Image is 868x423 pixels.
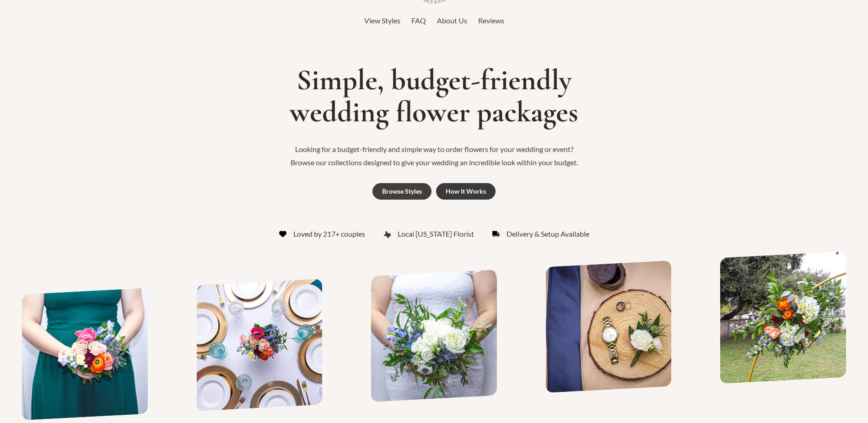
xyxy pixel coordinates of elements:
span: View Styles [364,16,400,25]
span: FAQ [411,16,426,25]
span: Delivery & Setup Available [507,227,589,241]
div: How It Works [446,188,486,195]
h1: Simple, budget-friendly wedding flower packages [5,64,863,129]
a: FAQ [411,14,426,27]
a: Browse Styles [372,183,431,200]
p: Looking for a budget-friendly and simple way to order flowers for your wedding or event? Browse o... [283,142,585,169]
a: Reviews [478,14,504,27]
nav: Top Header Menu [160,14,709,27]
span: Loved by 217+ couples [293,227,365,241]
div: Browse Styles [382,188,422,195]
a: View Styles [364,14,400,27]
a: How It Works [436,183,496,200]
span: About Us [437,16,467,25]
span: Reviews [478,16,504,25]
a: About Us [437,14,467,27]
span: Local [US_STATE] Florist [398,227,474,241]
